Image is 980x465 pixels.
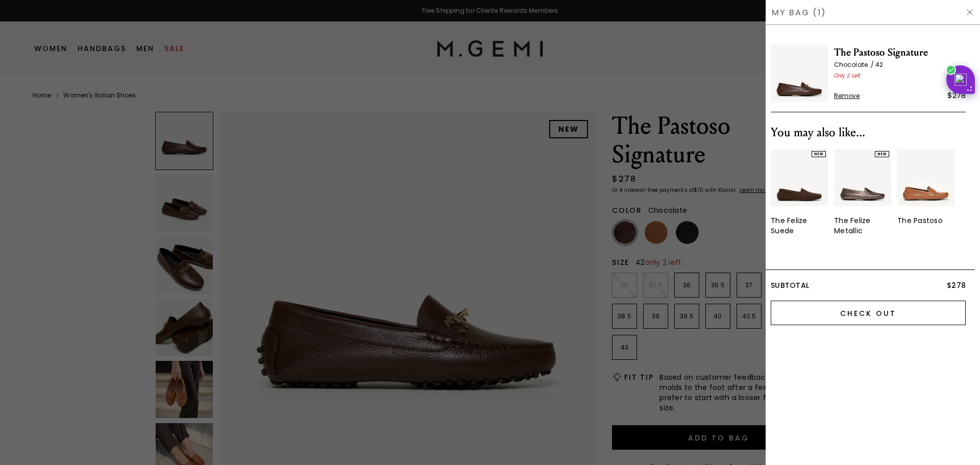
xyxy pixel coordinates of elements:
[834,215,891,236] div: The Felize Metallic
[897,149,954,206] img: v_11572_01_Main_New_ThePastoso_Tan_Leather_290x387_crop_center.jpg
[771,125,966,141] div: You may also like...
[834,44,966,61] span: The Pastoso Signature
[834,149,891,236] div: 2 / 3
[875,151,889,157] div: NEW
[812,151,826,157] div: NEW
[771,280,809,290] span: Subtotal
[834,60,875,69] span: Chocolate
[834,72,861,80] span: Only 2 Left
[947,89,966,102] div: $278
[771,149,828,236] div: 1 / 3
[771,149,828,206] img: 7389131931707_01_Main_New_TheFelize_Chocolate_Suede_290x387_crop_center.jpg
[771,301,966,325] input: Check Out
[834,149,891,206] img: 7385131909179_01_Main_New_TheFelize_Cocoa_MetallicLeather_290x387_crop_center.jpg
[771,149,828,236] a: NEWThe Felize Suede
[897,149,954,226] a: The Pastoso
[834,149,891,236] a: NEWThe Felize Metallic
[771,44,828,102] img: The Pastoso Signature
[875,60,883,69] span: 42
[966,8,974,16] img: Hide Drawer
[897,215,943,226] div: The Pastoso
[834,92,860,100] span: Remove
[947,280,966,290] span: $278
[897,149,954,236] div: 3 / 3
[771,215,828,236] div: The Felize Suede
